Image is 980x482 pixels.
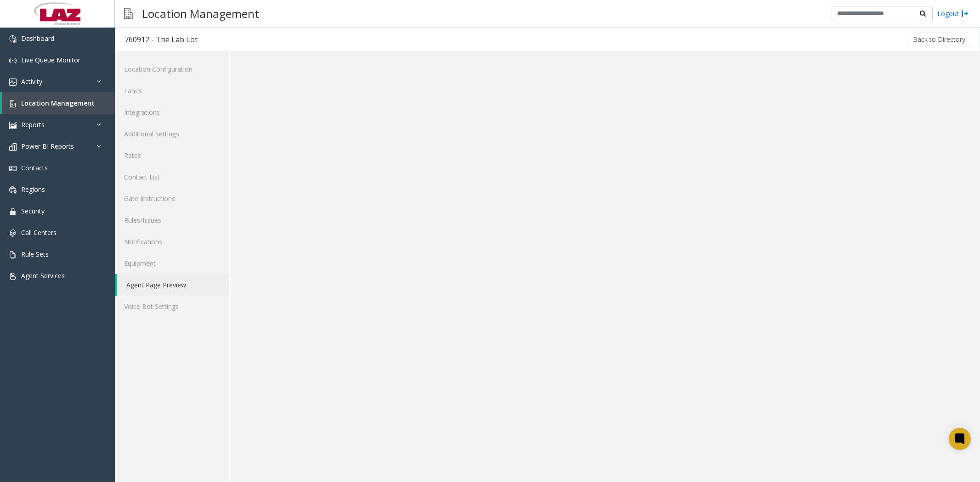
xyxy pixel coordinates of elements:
[21,99,95,107] span: Location Management
[907,33,971,46] button: Back to Directory
[115,145,229,166] a: Rates
[9,273,17,280] img: 'icon'
[9,143,17,151] img: 'icon'
[115,101,229,123] a: Integrations
[115,188,229,209] a: Gate Instructions
[115,209,229,231] a: Rules/Issues
[9,100,17,107] img: 'icon'
[21,56,80,64] span: Live Queue Monitor
[21,250,49,258] span: Rule Sets
[21,185,45,194] span: Regions
[115,123,229,145] a: Additional Settings
[137,2,264,25] h3: Location Management
[115,296,229,317] a: Voice Bot Settings
[9,57,17,64] img: 'icon'
[21,271,65,280] span: Agent Services
[21,142,74,151] span: Power BI Reports
[21,77,42,86] span: Activity
[9,122,17,129] img: 'icon'
[9,251,17,258] img: 'icon'
[9,35,17,43] img: 'icon'
[21,207,45,215] span: Security
[115,166,229,188] a: Contact List
[115,252,229,274] a: Equipment
[117,274,229,296] a: Agent Page Preview
[9,208,17,215] img: 'icon'
[9,186,17,194] img: 'icon'
[2,92,115,114] a: Location Management
[115,80,229,101] a: Lanes
[21,163,48,172] span: Contacts
[21,228,57,237] span: Call Centers
[961,9,969,18] img: logout
[125,34,198,45] div: 760912 - The Lab Lot
[9,78,17,86] img: 'icon'
[9,165,17,172] img: 'icon'
[124,2,133,25] img: pageIcon
[115,58,229,80] a: Location Configuration
[115,231,229,252] a: Notifications
[9,230,17,237] img: 'icon'
[21,120,45,129] span: Reports
[21,34,54,43] span: Dashboard
[937,9,969,18] a: Logout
